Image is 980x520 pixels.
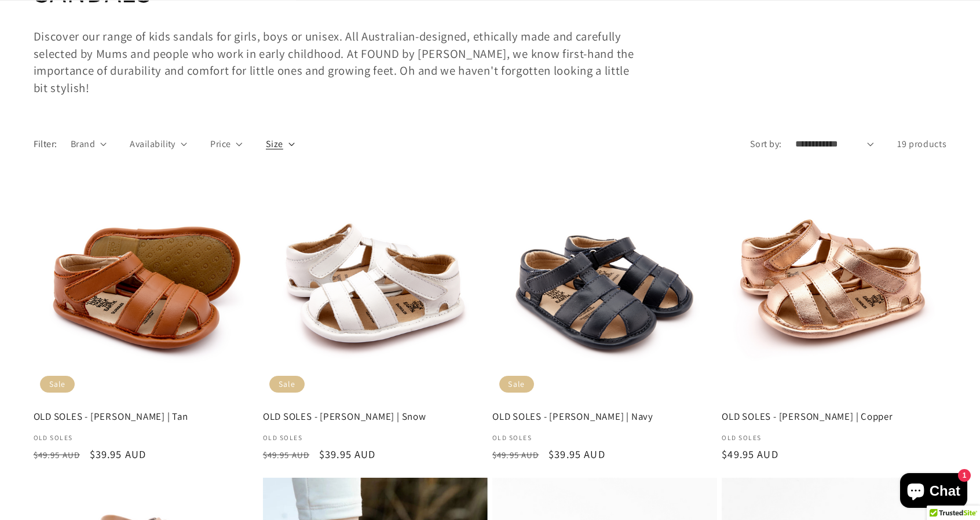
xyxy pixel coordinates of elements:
[210,137,231,151] span: Price
[34,411,258,423] a: OLD SOLES - [PERSON_NAME] | Tan
[266,137,283,151] span: Size
[130,137,175,151] span: Availability
[897,138,947,150] span: 19 products
[722,411,946,423] a: OLD SOLES - [PERSON_NAME] | Copper
[34,28,642,97] div: Discover our range of kids sandals for girls, boys or unisex. All Australian-designed, ethically ...
[266,137,295,151] summary: Size
[897,473,971,511] inbox-online-store-chat: Shopify online store chat
[71,137,107,151] summary: Brand
[34,137,57,151] h2: Filter:
[71,137,95,151] span: Brand
[210,137,242,151] summary: Price
[750,138,782,150] label: Sort by:
[130,137,187,151] summary: Availability
[492,411,717,423] a: OLD SOLES - [PERSON_NAME] | Navy
[263,411,488,423] a: OLD SOLES - [PERSON_NAME] | Snow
